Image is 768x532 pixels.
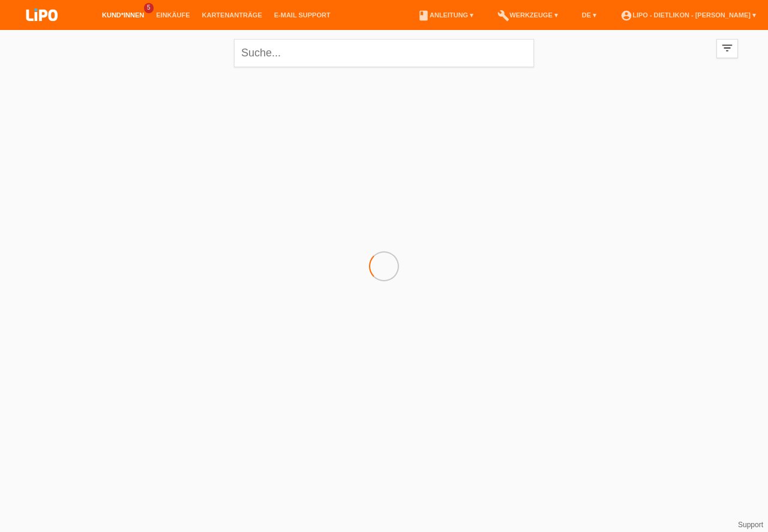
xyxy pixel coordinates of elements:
[96,11,150,19] a: Kund*innen
[234,39,534,67] input: Suche...
[418,10,430,22] i: book
[12,25,72,34] a: LIPO pay
[721,41,734,55] i: filter_list
[196,11,268,19] a: Kartenanträge
[620,10,632,22] i: account_circle
[412,11,479,19] a: bookAnleitung ▾
[614,11,762,19] a: account_circleLIPO - Dietlikon - [PERSON_NAME] ▾
[268,11,337,19] a: E-Mail Support
[576,11,602,19] a: DE ▾
[144,3,154,13] span: 5
[150,11,196,19] a: Einkäufe
[738,521,763,529] a: Support
[497,10,509,22] i: build
[491,11,564,19] a: buildWerkzeuge ▾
